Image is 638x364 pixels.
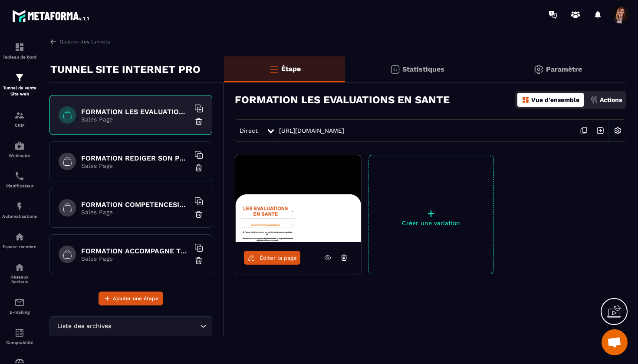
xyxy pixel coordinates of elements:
[235,94,450,106] h3: FORMATION LES EVALUATIONS EN SANTE
[522,96,529,104] img: dashboard-orange.40269519.svg
[2,153,37,158] p: Webinaire
[546,65,582,73] p: Paramètre
[81,116,190,123] p: Sales Page
[600,96,622,103] p: Actions
[81,200,190,209] h6: FORMATION COMPETENCESIDECEHPAD
[2,256,37,291] a: social-networksocial-networkRéseaux Sociaux
[2,104,37,134] a: formationformationCRM
[12,8,90,23] img: logo
[2,164,37,195] a: schedulerschedulerPlanificateur
[14,72,25,83] img: formation
[50,61,201,78] p: TUNNEL SITE INTERNET PRO
[244,251,300,265] a: Éditer la page
[81,209,190,216] p: Sales Page
[2,66,37,104] a: formationformationTunnel de vente Site web
[81,247,190,255] h6: FORMATION ACCOMPAGNE TRACEUR
[14,201,25,212] img: automations
[113,321,198,331] input: Search for option
[49,38,110,46] a: Gestion des tunnels
[2,214,37,219] p: Automatisations
[194,164,203,172] img: trash
[14,110,25,121] img: formation
[281,65,301,73] p: Étape
[269,64,279,74] img: bars-o.4a397970.svg
[2,310,37,315] p: E-mailing
[260,255,297,261] span: Éditer la page
[2,85,37,97] p: Tunnel de vente Site web
[81,154,190,162] h6: FORMATION REDIGER SON PROJET D'ETABLISSEMENT CPOM
[2,36,37,66] a: formationformationTableau de bord
[531,96,579,103] p: Vue d'ensemble
[81,255,190,262] p: Sales Page
[81,108,190,116] h6: FORMATION LES EVALUATIONS EN SANTE
[194,256,203,265] img: trash
[49,316,212,336] div: Search for option
[2,275,37,284] p: Réseaux Sociaux
[113,294,158,303] span: Ajouter une étape
[2,244,37,249] p: Espace membre
[2,225,37,256] a: automationsautomationsEspace membre
[240,127,258,134] span: Direct
[14,171,25,181] img: scheduler
[609,122,626,139] img: setting-w.858f3a88.svg
[2,134,37,164] a: automationsautomationsWebinaire
[14,328,25,338] img: accountant
[81,162,190,169] p: Sales Page
[194,117,203,126] img: trash
[402,65,444,73] p: Statistiques
[2,195,37,225] a: automationsautomationsAutomatisations
[49,38,57,46] img: arrow
[2,55,37,59] p: Tableau de bord
[99,292,163,305] button: Ajouter une étape
[14,42,25,52] img: formation
[2,123,37,128] p: CRM
[279,127,344,134] a: [URL][DOMAIN_NAME]
[2,184,37,188] p: Planificateur
[533,64,544,75] img: setting-gr.5f69749f.svg
[602,329,628,355] a: Ouvrir le chat
[55,321,113,331] span: Liste des archives
[368,207,493,220] p: +
[14,297,25,308] img: email
[368,220,493,226] p: Créer une variation
[14,141,25,151] img: automations
[390,64,400,75] img: stats.20deebd0.svg
[2,291,37,321] a: emailemailE-mailing
[2,321,37,351] a: accountantaccountantComptabilité
[235,155,361,242] img: image
[14,262,25,272] img: social-network
[2,340,37,345] p: Comptabilité
[590,96,598,104] img: actions.d6e523a2.png
[592,122,608,139] img: arrow-next.bcc2205e.svg
[194,210,203,219] img: trash
[14,232,25,242] img: automations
